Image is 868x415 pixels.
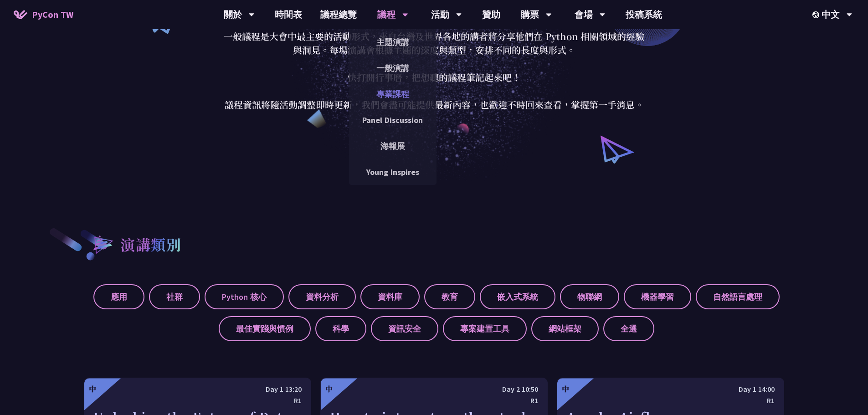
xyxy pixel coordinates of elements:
div: 中 [562,384,569,395]
label: 資料庫 [360,284,420,309]
h2: 演講類別 [120,233,181,255]
label: 物聯網 [560,284,619,309]
a: Young Inspires [349,161,437,183]
label: 資料分析 [288,284,356,309]
label: 專案建置工具 [443,316,527,341]
label: 最佳實踐與慣例 [219,316,311,341]
div: Day 1 13:20 [93,384,302,395]
div: 中 [325,384,333,395]
label: 自然語言處理 [696,284,780,309]
label: 全選 [603,316,654,341]
label: 科學 [315,316,366,341]
div: R1 [566,395,775,406]
a: PyCon TW [5,3,82,26]
label: 應用 [93,284,144,309]
a: Panel Discussion [349,109,437,131]
a: 專業課程 [349,83,437,105]
label: 嵌入式系統 [480,284,555,309]
label: 教育 [424,284,475,309]
a: 主題演講 [349,31,437,53]
label: 社群 [149,284,200,309]
div: R1 [93,395,302,406]
label: 機器學習 [624,284,691,309]
label: Python 核心 [205,284,284,309]
img: Locale Icon [812,11,822,18]
a: 一般演講 [349,57,437,79]
div: 中 [89,384,96,395]
label: 資訊安全 [371,316,438,341]
span: PyCon TW [32,8,73,21]
div: Day 1 14:00 [566,384,775,395]
p: 一般議程是大會中最主要的活動形式，來自台灣及世界各地的講者將分享他們在 Python 相關領域的經驗與洞見。每場演講會根據主題的深度與類型，安排不同的長度與形式。 快打開行事曆，把想聽的議程筆記... [222,30,646,112]
div: Day 2 10:50 [330,384,538,395]
img: heading-bullet [84,227,120,261]
img: Home icon of PyCon TW 2025 [14,10,27,19]
label: 網站框架 [531,316,599,341]
a: 海報展 [349,135,437,157]
div: R1 [330,395,538,406]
